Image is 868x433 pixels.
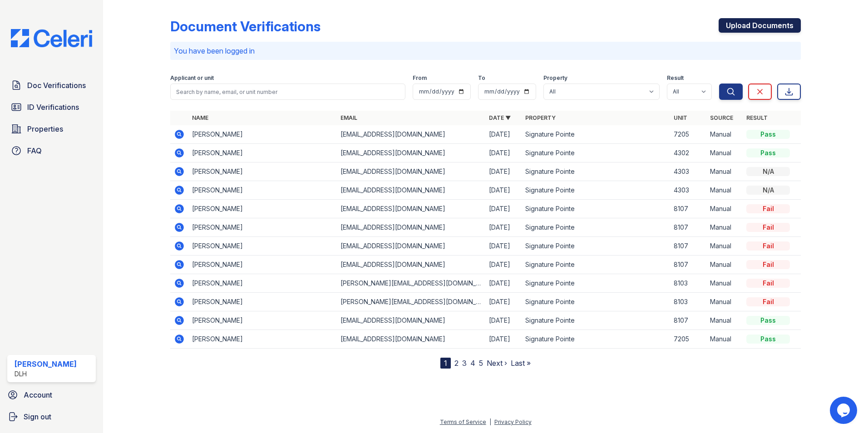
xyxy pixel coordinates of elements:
div: Pass [746,148,790,157]
td: [PERSON_NAME] [188,200,337,218]
td: 8103 [670,274,706,293]
td: [DATE] [485,293,522,311]
div: Document Verifications [170,18,321,34]
div: Pass [746,335,790,344]
a: Doc Verifications [7,76,96,94]
a: 2 [454,359,459,368]
a: Result [746,114,768,121]
td: [EMAIL_ADDRESS][DOMAIN_NAME] [337,162,485,181]
a: Source [710,114,733,121]
td: [DATE] [485,330,522,349]
div: Fail [746,297,790,306]
td: Manual [706,162,743,181]
div: N/A [746,186,790,195]
td: [PERSON_NAME] [188,162,337,181]
img: CE_Logo_Blue-a8612792a0a2168367f1c8372b55b34899dd931a85d93a1a3d3e32e68fde9ad4.png [4,29,99,47]
td: 7205 [670,125,706,144]
a: Upload Documents [719,18,801,33]
a: ID Verifications [7,98,96,116]
td: Signature Pointe [522,200,670,218]
div: Fail [746,204,790,213]
td: [PERSON_NAME] [188,144,337,162]
td: 8107 [670,218,706,237]
span: Account [24,389,52,400]
td: 8107 [670,200,706,218]
div: Pass [746,130,790,139]
div: [PERSON_NAME] [15,359,77,369]
iframe: chat widget [830,397,859,424]
a: Terms of Service [440,418,486,425]
label: Applicant or unit [170,74,214,82]
td: Signature Pointe [522,218,670,237]
div: N/A [746,167,790,176]
td: [PERSON_NAME] [188,293,337,311]
td: Manual [706,330,743,349]
td: [EMAIL_ADDRESS][DOMAIN_NAME] [337,181,485,200]
td: [PERSON_NAME] [188,181,337,200]
td: Manual [706,237,743,256]
td: [EMAIL_ADDRESS][DOMAIN_NAME] [337,144,485,162]
input: Search by name, email, or unit number [170,84,405,100]
td: Manual [706,181,743,200]
td: Manual [706,125,743,144]
td: [DATE] [485,237,522,256]
div: DLH [15,369,77,379]
td: [PERSON_NAME] [188,311,337,330]
td: Signature Pointe [522,256,670,274]
td: Signature Pointe [522,181,670,200]
a: Name [192,114,208,121]
td: [DATE] [485,311,522,330]
a: 5 [479,359,483,368]
a: Next › [487,359,507,368]
a: 4 [470,359,475,368]
td: [DATE] [485,181,522,200]
div: Fail [746,241,790,251]
td: 4303 [670,162,706,181]
div: Pass [746,316,790,325]
div: Fail [746,260,790,269]
td: Signature Pointe [522,162,670,181]
a: Email [340,114,357,121]
td: 4303 [670,181,706,200]
td: [DATE] [485,256,522,274]
div: | [489,418,491,425]
td: [DATE] [485,162,522,181]
td: Manual [706,144,743,162]
div: 1 [440,358,451,369]
a: Account [4,386,99,404]
td: [EMAIL_ADDRESS][DOMAIN_NAME] [337,311,485,330]
td: [EMAIL_ADDRESS][DOMAIN_NAME] [337,237,485,256]
td: Manual [706,218,743,237]
a: Date ▼ [489,114,511,121]
td: [PERSON_NAME][EMAIL_ADDRESS][DOMAIN_NAME] [337,274,485,293]
span: Doc Verifications [27,80,86,91]
a: Unit [674,114,687,121]
td: 4302 [670,144,706,162]
td: 8107 [670,311,706,330]
td: Manual [706,200,743,218]
td: [DATE] [485,200,522,218]
a: FAQ [7,142,96,160]
td: [PERSON_NAME] [188,218,337,237]
button: Sign out [4,408,99,426]
td: Manual [706,274,743,293]
td: [EMAIL_ADDRESS][DOMAIN_NAME] [337,256,485,274]
td: Manual [706,293,743,311]
td: 8107 [670,256,706,274]
td: [PERSON_NAME] [188,256,337,274]
a: 3 [462,359,467,368]
td: [PERSON_NAME] [188,330,337,349]
div: Fail [746,279,790,288]
label: Result [667,74,684,82]
td: [PERSON_NAME] [188,274,337,293]
td: 7205 [670,330,706,349]
p: You have been logged in [174,45,797,56]
td: Signature Pointe [522,330,670,349]
a: Privacy Policy [494,418,532,425]
label: From [413,74,427,82]
div: Fail [746,223,790,232]
td: [DATE] [485,274,522,293]
td: Signature Pointe [522,237,670,256]
label: To [478,74,485,82]
td: [DATE] [485,144,522,162]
